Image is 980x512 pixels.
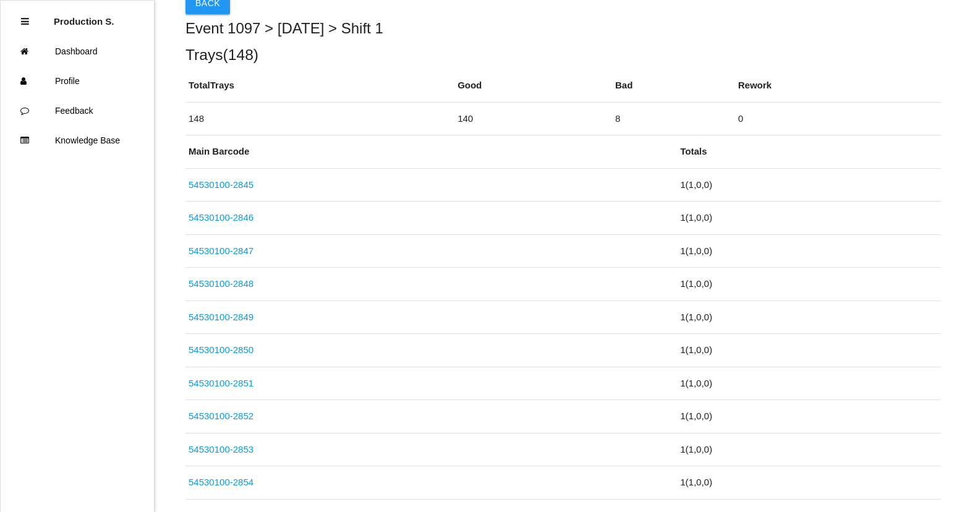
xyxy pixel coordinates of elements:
[677,334,940,367] td: 1 ( 1 , 0 , 0 )
[185,69,454,102] th: Total Trays
[454,102,612,135] td: 140
[677,234,940,268] td: 1 ( 1 , 0 , 0 )
[677,135,940,168] th: Totals
[1,66,154,96] a: Profile
[735,69,941,102] th: Rework
[612,69,735,102] th: Bad
[189,344,254,355] a: 54530100-2850
[189,212,254,223] a: 54530100-2846
[54,7,114,27] p: Production Shifts
[185,102,454,135] td: 148
[189,278,254,289] a: 54530100-2848
[21,7,29,36] div: Close
[185,46,941,63] h5: Trays ( 148 )
[1,96,154,126] a: Feedback
[612,102,735,135] td: 8
[1,36,154,66] a: Dashboard
[1,126,154,155] a: Knowledge Base
[677,268,940,301] td: 1 ( 1 , 0 , 0 )
[677,466,940,500] td: 1 ( 1 , 0 , 0 )
[189,444,254,454] a: 54530100-2853
[189,477,254,487] a: 54530100-2854
[735,102,941,135] td: 0
[677,433,940,466] td: 1 ( 1 , 0 , 0 )
[454,69,612,102] th: Good
[677,202,940,235] td: 1 ( 1 , 0 , 0 )
[185,20,941,36] h5: Event 1097 > [DATE] > Shift 1
[189,179,254,190] a: 54530100-2845
[677,301,940,334] td: 1 ( 1 , 0 , 0 )
[189,312,254,322] a: 54530100-2849
[189,378,254,388] a: 54530100-2851
[189,411,254,421] a: 54530100-2852
[189,245,254,256] a: 54530100-2847
[677,400,940,433] td: 1 ( 1 , 0 , 0 )
[185,135,677,168] th: Main Barcode
[677,367,940,400] td: 1 ( 1 , 0 , 0 )
[677,168,940,202] td: 1 ( 1 , 0 , 0 )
